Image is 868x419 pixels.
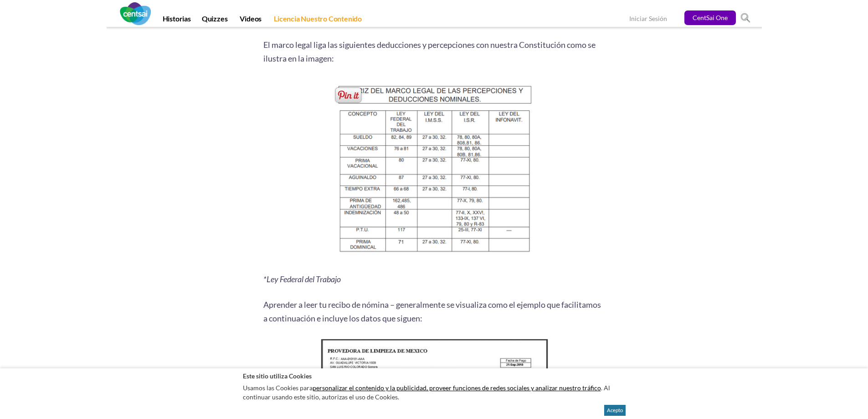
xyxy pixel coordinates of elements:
[234,14,267,27] a: Videos
[263,38,605,65] p: El marco legal liga las siguientes deducciones y percepciones con nuestra Constitución como se il...
[263,274,341,285] i: *Ley Federal del Trabajo
[268,14,367,27] a: Licencia Nuestro Contenido
[684,10,736,25] a: CentSai One
[629,15,667,24] a: Iniciar Sesión
[157,14,196,27] a: Historias
[263,298,605,325] p: Aprender a leer tu recibo de nómina – generalmente se visualiza como el ejemplo que facilitamos a...
[243,372,626,380] h2: Este sitio utiliza Cookies
[243,381,626,403] p: Usamos las Cookies para . Al continuar usando este sitio, autorizas el uso de Cookies.
[196,14,233,27] a: Quizzes
[604,405,626,416] button: Acepto
[120,2,151,25] img: CentSai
